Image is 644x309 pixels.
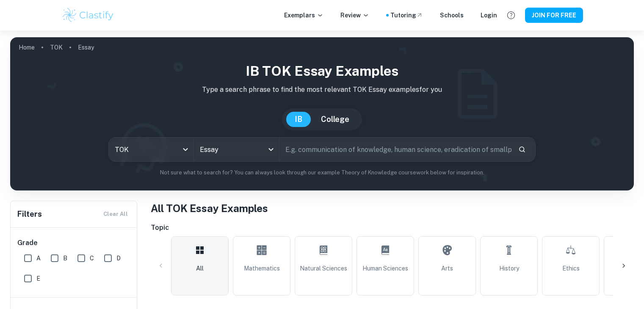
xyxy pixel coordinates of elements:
a: Tutoring [390,11,423,20]
div: Essay [194,138,279,161]
span: A [36,254,41,263]
span: History [499,264,519,273]
img: profile cover [10,37,634,190]
input: E.g. communication of knowledge, human science, eradication of smallpox... [279,138,511,161]
h6: Topic [151,223,634,233]
button: JOIN FOR FREE [525,8,583,23]
h1: All TOK Essay Examples [151,201,634,216]
span: Arts [441,264,453,273]
a: Login [481,11,497,20]
a: Home [19,41,35,53]
p: Type a search phrase to find the most relevant TOK Essay examples for you [17,85,627,95]
span: Mathematics [244,264,280,273]
span: All [196,264,204,273]
h6: Filters [17,208,42,220]
span: Natural Sciences [300,264,347,273]
button: Help and Feedback [504,8,518,22]
a: Schools [440,11,464,20]
span: D [116,254,121,263]
span: B [63,254,67,263]
span: Human Sciences [362,264,408,273]
p: Not sure what to search for? You can always look through our example Theory of Knowledge coursewo... [17,168,627,177]
span: C [90,254,94,263]
a: TOK [50,41,63,53]
div: TOK [109,138,193,161]
p: Exemplars [284,11,323,20]
h1: IB TOK Essay examples [17,61,627,81]
p: Review [340,11,369,20]
span: Ethics [562,264,580,273]
h6: Grade [17,238,131,248]
span: E [36,274,40,283]
button: IB [286,112,311,127]
p: Essay [78,43,94,52]
button: College [312,112,358,127]
img: Clastify logo [61,7,115,24]
button: Search [515,142,529,157]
